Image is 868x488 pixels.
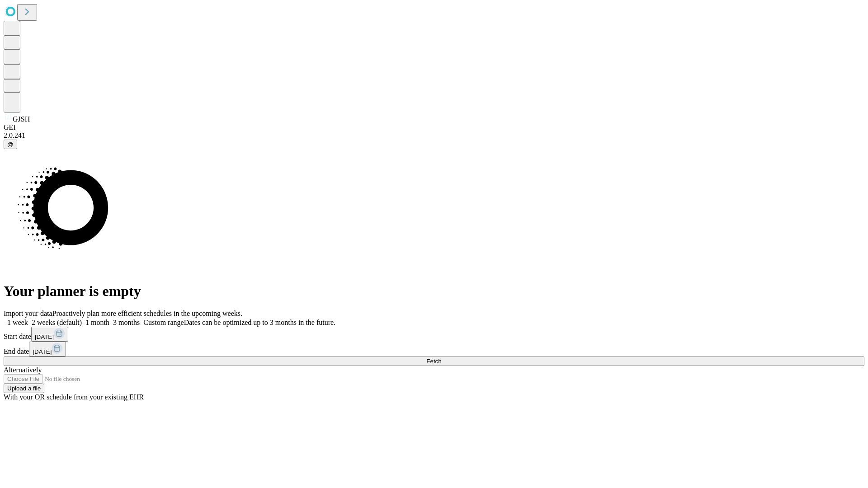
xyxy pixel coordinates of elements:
h1: Your planner is empty [4,283,864,300]
span: Import your data [4,310,52,317]
div: End date [4,342,864,357]
span: 2 weeks (default) [32,319,82,326]
span: With your OR schedule from your existing EHR [4,393,144,401]
div: 2.0.241 [4,131,864,140]
button: Upload a file [4,384,44,393]
span: Alternatively [4,366,42,374]
span: GJSH [13,115,30,123]
button: [DATE] [29,342,66,357]
button: Fetch [4,357,864,366]
span: Fetch [426,358,441,365]
div: Start date [4,327,864,342]
span: 3 months [113,319,140,326]
span: Dates can be optimized up to 3 months in the future. [184,319,335,326]
span: Proactively plan more efficient schedules in the upcoming weeks. [52,310,242,317]
span: [DATE] [35,333,54,340]
span: Custom range [143,319,184,326]
button: @ [4,140,17,149]
button: [DATE] [31,327,68,342]
span: 1 month [85,319,109,326]
span: 1 week [7,319,28,326]
span: [DATE] [33,348,52,355]
span: @ [7,141,14,148]
div: GEI [4,123,864,131]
